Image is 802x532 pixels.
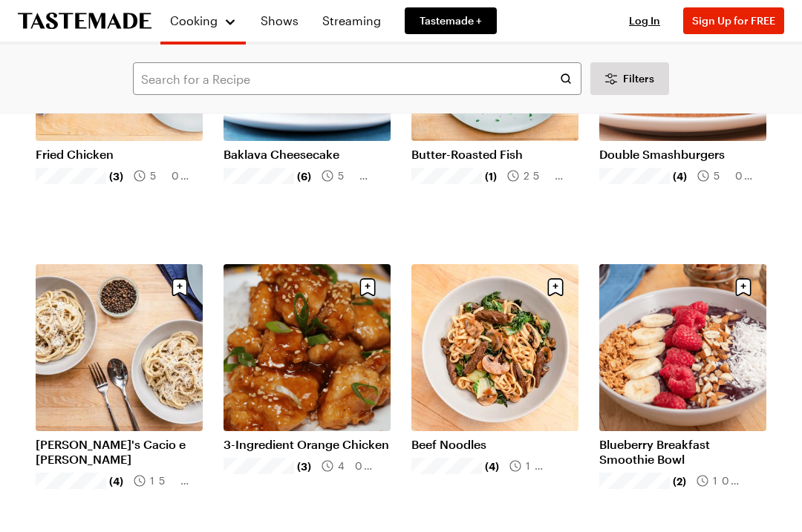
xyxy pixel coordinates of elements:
[599,148,766,162] a: Double Smashburgers
[629,14,660,27] span: Log In
[224,148,391,162] a: Baklava Cheesecake
[420,13,482,28] span: Tastemade +
[405,7,497,34] a: Tastemade +
[353,274,382,302] button: Save recipe
[541,274,570,302] button: Save recipe
[599,438,766,467] a: Blueberry Breakfast Smoothie Bowl
[683,7,784,34] button: Sign Up for FREE
[590,62,669,95] button: Desktop filters
[169,6,237,36] button: Cooking
[166,274,194,302] button: Save recipe
[411,148,578,162] a: Butter-Roasted Fish
[36,148,203,162] a: Fried Chicken
[729,274,757,302] button: Save recipe
[615,13,674,28] button: Log In
[36,438,203,467] a: [PERSON_NAME]'s Cacio e [PERSON_NAME]
[623,71,654,86] span: Filters
[692,14,775,27] span: Sign Up for FREE
[224,438,391,453] a: 3-Ingredient Orange Chicken
[411,438,578,453] a: Beef Noodles
[133,62,581,95] input: Search for a Recipe
[170,13,218,27] span: Cooking
[18,13,151,30] a: To Tastemade Home Page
